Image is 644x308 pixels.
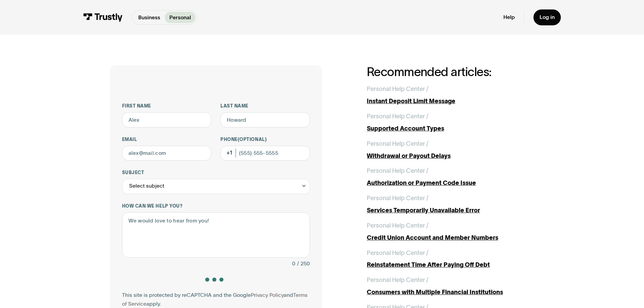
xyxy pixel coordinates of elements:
a: Personal Help Center /Authorization or Payment Code Issue [367,166,534,188]
div: Personal Help Center / [367,166,428,175]
a: Personal Help Center /Services Temporarily Unavailable Error [367,194,534,215]
p: Personal [169,14,191,22]
a: Log in [533,9,561,25]
label: Email [122,137,212,143]
a: Help [503,14,515,21]
div: Supported Account Types [367,124,534,133]
a: Personal [165,12,195,23]
a: Personal Help Center /Instant Deposit Limit Message [367,85,534,106]
label: Subject [122,170,310,176]
input: Alex [122,112,212,127]
div: 0 [292,259,295,268]
div: Personal Help Center / [367,194,428,203]
a: Personal Help Center /Consumers with Multiple Financial Institutions [367,276,534,297]
img: Trustly Logo [83,13,123,22]
a: Personal Help Center /Credit Union Account and Member Numbers [367,221,534,242]
div: Instant Deposit Limit Message [367,97,534,106]
div: Select subject [129,182,164,191]
div: Personal Help Center / [367,112,428,121]
h2: Recommended articles: [367,65,534,78]
div: Personal Help Center / [367,85,428,94]
div: Credit Union Account and Member Numbers [367,233,534,242]
label: Last name [220,103,310,109]
div: Log in [540,14,555,21]
div: Services Temporarily Unavailable Error [367,206,534,215]
label: How can we help you? [122,203,310,209]
div: / 250 [297,259,310,268]
a: Personal Help Center /Supported Account Types [367,112,534,133]
a: Business [134,12,165,23]
div: Reinstatement Time After Paying Off Debt [367,260,534,269]
div: Personal Help Center / [367,276,428,285]
div: Personal Help Center / [367,248,428,258]
a: Personal Help Center /Withdrawal or Payout Delays [367,139,534,161]
a: Personal Help Center /Reinstatement Time After Paying Off Debt [367,248,534,270]
input: alex@mail.com [122,146,212,161]
div: Withdrawal or Payout Delays [367,151,534,161]
div: Personal Help Center / [367,221,428,230]
p: Business [138,14,160,22]
label: Phone [220,137,310,143]
a: Privacy Policy [251,292,284,298]
div: Consumers with Multiple Financial Institutions [367,288,534,297]
label: First name [122,103,212,109]
input: (555) 555-5555 [220,146,310,161]
div: Authorization or Payment Code Issue [367,179,534,188]
div: Personal Help Center / [367,139,428,148]
input: Howard [220,112,310,127]
span: (Optional) [238,137,267,142]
